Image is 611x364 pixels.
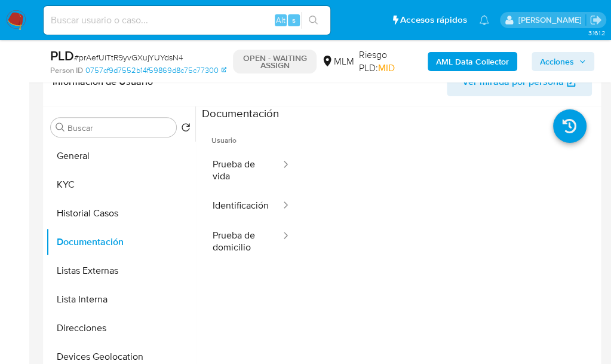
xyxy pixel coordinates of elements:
[53,76,153,88] h1: Información de Usuario
[46,285,195,314] button: Lista Interna
[46,228,195,256] button: Documentación
[479,15,489,25] a: Notificaciones
[588,28,605,38] span: 3.161.2
[46,170,195,199] button: KYC
[233,50,317,74] p: OPEN - WAITING ASSIGN
[321,55,354,68] div: MLM
[436,52,509,71] b: AML Data Collector
[46,142,195,170] button: General
[518,14,585,26] p: loui.hernandezrodriguez@mercadolibre.com.mx
[50,46,74,65] b: PLD
[44,13,330,28] input: Buscar usuario o caso...
[46,199,195,228] button: Historial Casos
[56,123,65,132] button: Buscar
[74,51,183,63] span: # prAefUiTtR9yvGXujYUYdsN4
[67,123,171,133] input: Buscar
[85,65,226,76] a: 0757cf9d7552b14f59869d8c75c77300
[50,65,83,76] b: Person ID
[46,256,195,285] button: Listas Externas
[377,61,394,75] span: MID
[532,52,594,71] button: Acciones
[400,14,467,26] span: Accesos rápidos
[589,14,602,26] a: Salir
[181,123,191,136] button: Volver al orden por defecto
[428,52,517,71] button: AML Data Collector
[292,14,296,26] span: s
[276,14,285,26] span: Alt
[46,314,195,342] button: Direcciones
[540,52,574,71] span: Acciones
[358,48,411,74] span: Riesgo PLD:
[301,12,326,29] button: search-icon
